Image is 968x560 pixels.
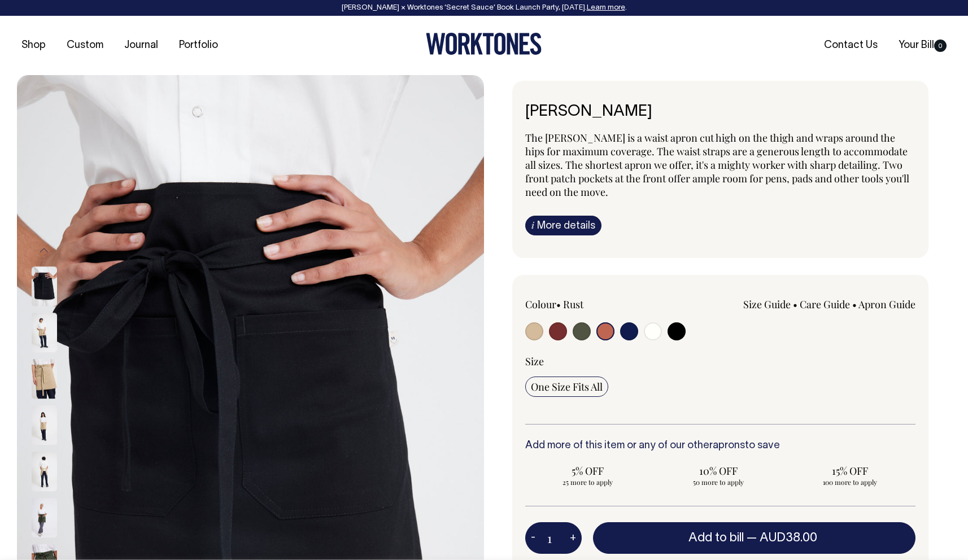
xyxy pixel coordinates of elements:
div: [PERSON_NAME] × Worktones ‘Secret Sauce’ Book Launch Party, [DATE]. . [11,4,957,12]
img: khaki [32,405,57,445]
span: • [852,297,857,311]
img: khaki [32,452,57,491]
input: 15% OFF 100 more to apply [788,461,912,490]
img: black [32,266,57,306]
a: Shop [17,36,50,55]
button: Previous [36,238,53,263]
span: 10% OFF [662,464,775,478]
img: khaki [32,359,57,399]
a: aprons [713,441,745,450]
h6: [PERSON_NAME] [525,103,915,121]
span: 50 more to apply [662,478,775,487]
span: • [793,297,797,311]
a: Journal [120,36,163,55]
span: The [PERSON_NAME] is a waist apron cut high on the thigh and wraps around the hips for maximum co... [525,131,909,199]
button: Add to bill —AUD38.00 [593,522,915,554]
a: Custom [62,36,108,55]
a: Care Guide [800,297,850,311]
div: Colour [525,297,681,311]
a: Learn more [587,5,625,11]
a: Portfolio [175,36,223,55]
label: Rust [563,297,583,311]
span: AUD38.00 [760,532,817,544]
span: 0 [934,40,947,52]
div: Size [525,355,915,368]
span: 25 more to apply [531,478,644,487]
input: 5% OFF 25 more to apply [525,461,649,490]
a: Contact Us [819,36,882,55]
span: 5% OFF [531,464,644,478]
span: i [531,219,534,231]
span: Add to bill [688,532,744,544]
span: 15% OFF [793,464,906,478]
input: One Size Fits All [525,377,608,397]
a: Size Guide [743,297,791,311]
a: Your Bill0 [894,36,951,55]
span: — [747,532,820,544]
a: iMore details [525,216,601,235]
img: khaki [32,313,57,352]
a: Apron Guide [858,297,915,311]
h6: Add more of this item or any of our other to save [525,440,915,452]
img: olive [32,498,57,537]
span: • [556,297,561,311]
button: - [525,527,541,549]
span: 100 more to apply [793,478,906,487]
input: 10% OFF 50 more to apply [656,461,780,490]
button: + [564,527,582,549]
span: One Size Fits All [531,380,603,393]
